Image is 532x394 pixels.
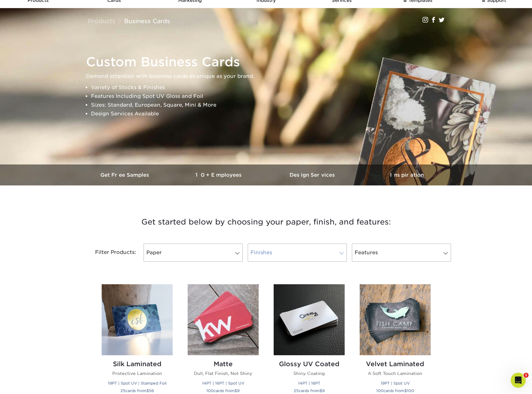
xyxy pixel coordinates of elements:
[91,92,452,101] li: Features Including Spot UV Gloss and Foil
[102,360,173,368] h2: Silk Laminated
[206,388,240,393] small: cards from
[404,388,407,393] span: $
[298,381,320,386] small: 14PT | 16PT
[360,164,454,185] a: Inspiration
[352,244,451,262] a: Features
[91,83,452,92] li: Variety of Stocks & Finishes
[188,360,259,368] h2: Matte
[124,18,170,24] a: Business Cards
[294,388,325,393] small: cards from
[294,388,299,393] span: 25
[274,360,345,368] h2: Glossy UV Coated
[88,18,115,24] a: Products
[202,381,244,386] small: 14PT | 16PT | Spot UV
[360,172,454,178] h3: Inspiration
[120,388,125,393] span: 25
[376,388,383,393] span: 100
[206,388,214,393] span: 100
[79,164,172,185] a: Get Free Samples
[172,172,266,178] h3: 10+ Employees
[79,244,141,262] div: Filter Products:
[407,388,414,393] span: 100
[108,381,166,386] small: 19PT | Spot UV | Stamped Foil
[83,208,449,236] h3: Get started below by choosing your paper, finish, and features:
[235,388,237,393] span: $
[274,284,345,355] img: Glossy UV Coated Business Cards
[322,388,325,393] span: 9
[274,370,345,376] p: Shiny Coating
[360,360,431,368] h2: Velvet Laminated
[149,388,154,393] span: 56
[172,164,266,185] a: 10+ Employees
[320,388,322,393] span: $
[248,244,347,262] a: Finishes
[511,373,526,388] iframe: Intercom live chat
[376,388,414,393] small: cards from
[79,172,172,178] h3: Get Free Samples
[102,370,173,376] p: Protective Lamination
[144,244,243,262] a: Paper
[120,388,154,393] small: cards from
[91,101,452,109] li: Sizes: Standard, European, Square, Mini & More
[188,370,259,376] p: Dull, Flat Finish, Not Shiny
[2,375,53,392] iframe: Google Customer Reviews
[146,388,149,393] span: $
[86,72,452,81] p: Demand attention with business cards as unique as your brand.
[102,284,173,355] img: Silk Laminated Business Cards
[237,388,240,393] span: 9
[266,172,360,178] h3: Design Services
[524,373,529,378] span: 1
[86,54,452,69] h1: Custom Business Cards
[91,109,452,118] li: Design Services Available
[360,370,431,376] p: A Soft Touch Lamination
[188,284,259,355] img: Matte Business Cards
[266,164,360,185] a: Design Services
[381,381,410,386] small: 19PT | Spot UV
[360,284,431,355] img: Velvet Laminated Business Cards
